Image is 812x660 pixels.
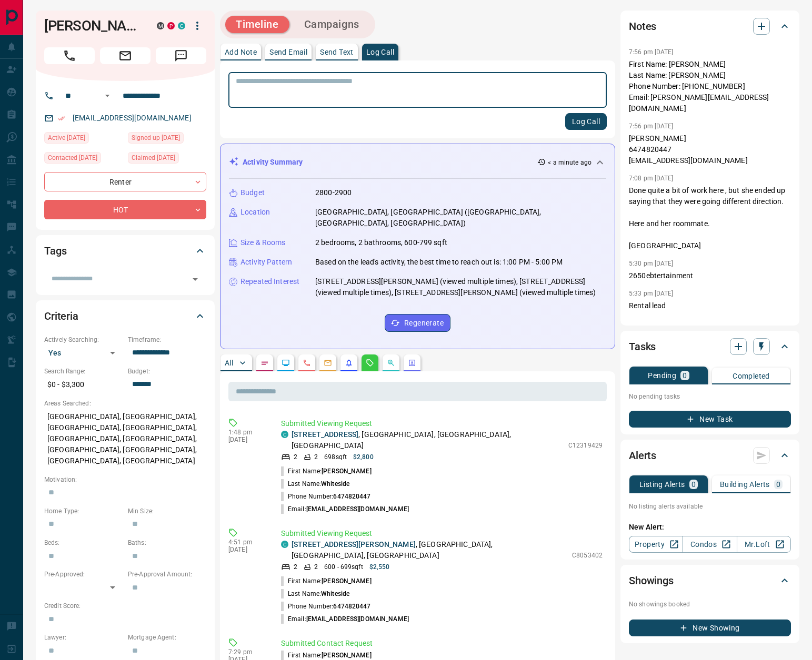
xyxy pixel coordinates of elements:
div: property.ca [167,22,175,29]
svg: Emails [324,359,332,367]
div: Fri Aug 15 2025 [44,132,123,147]
span: Email [100,47,151,64]
p: Lawyer: [44,633,123,642]
p: , [GEOGRAPHIC_DATA], [GEOGRAPHIC_DATA], [GEOGRAPHIC_DATA] [292,539,567,561]
span: 6474820447 [333,493,370,500]
p: [STREET_ADDRESS][PERSON_NAME] (viewed multiple times), [STREET_ADDRESS] (viewed multiple times), ... [315,276,606,298]
a: [STREET_ADDRESS][PERSON_NAME] [292,540,416,549]
p: [GEOGRAPHIC_DATA], [GEOGRAPHIC_DATA] ([GEOGRAPHIC_DATA], [GEOGRAPHIC_DATA], [GEOGRAPHIC_DATA]) [315,207,606,229]
p: Last Name: [281,479,349,489]
p: < a minute ago [548,158,592,167]
p: First Name: [281,651,372,660]
span: Whiteside [321,480,349,488]
p: Timeframe: [128,335,206,344]
p: Last Name: [281,589,349,598]
a: [STREET_ADDRESS] [292,430,358,439]
span: [PERSON_NAME] [322,577,371,585]
h2: Notes [629,18,656,35]
p: Based on the lead's activity, the best time to reach out is: 1:00 PM - 5:00 PM [315,257,563,268]
p: Email: [281,614,409,624]
p: [PERSON_NAME] 6474820447 [EMAIL_ADDRESS][DOMAIN_NAME] [629,133,791,166]
button: New Task [629,411,791,428]
p: 2 bedrooms, 2 bathrooms, 600-799 sqft [315,237,447,248]
p: Search Range: [44,367,123,376]
button: Open [188,272,203,287]
p: Phone Number: [281,492,371,501]
p: Log Call [366,48,394,56]
p: Pending [648,372,676,379]
span: [EMAIL_ADDRESS][DOMAIN_NAME] [306,505,409,513]
a: Property [629,536,683,553]
h2: Tags [44,242,66,259]
span: Contacted [DATE] [48,153,97,163]
svg: Requests [366,359,374,367]
p: First Name: [PERSON_NAME] Last Name: [PERSON_NAME] Phone Number: [PHONE_NUMBER] Email: [PERSON_NA... [629,59,791,114]
p: Building Alerts [720,481,770,488]
p: Done quite a bit of work here , but she ended up saying that they were going different direction.... [629,185,791,251]
p: 2 [294,452,297,462]
svg: Agent Actions [408,359,416,367]
p: Completed [733,372,770,380]
p: First Name: [281,576,372,586]
p: No pending tasks [629,389,791,404]
p: Email: [281,504,409,514]
span: [PERSON_NAME] [322,468,371,475]
a: Condos [683,536,737,553]
div: Yes [44,344,123,361]
div: condos.ca [281,541,288,548]
p: Baths: [128,538,206,547]
h2: Tasks [629,338,656,355]
p: 7:56 pm [DATE] [629,48,674,56]
p: 7:29 pm [228,648,265,656]
div: Showings [629,568,791,593]
span: [EMAIL_ADDRESS][DOMAIN_NAME] [306,615,409,623]
svg: Notes [260,359,269,367]
div: condos.ca [281,431,288,438]
p: $2,800 [353,452,374,462]
h2: Showings [629,572,674,589]
p: No listing alerts available [629,502,791,511]
p: Submitted Contact Request [281,638,603,649]
p: [DATE] [228,436,265,443]
p: Repeated Interest [240,276,299,287]
p: Location [240,207,270,218]
button: Campaigns [294,16,370,33]
p: Submitted Viewing Request [281,528,603,539]
button: Regenerate [385,314,450,332]
div: Fri Apr 21 2017 [128,132,206,147]
div: condos.ca [178,22,185,29]
p: C12319429 [568,441,603,450]
p: Home Type: [44,506,123,516]
div: Alerts [629,443,791,468]
p: $2,550 [369,562,390,572]
div: Renter [44,172,206,191]
span: [PERSON_NAME] [322,652,371,659]
p: Listing Alerts [639,481,685,488]
p: Min Size: [128,506,206,516]
svg: Email Verified [58,115,65,122]
a: Mr.Loft [737,536,791,553]
div: Criteria [44,303,206,329]
p: 5:30 pm [DATE] [629,260,674,267]
p: New Alert: [629,522,791,533]
p: Send Email [269,48,307,56]
p: Credit Score: [44,601,206,611]
p: Submitted Viewing Request [281,418,603,429]
p: , [GEOGRAPHIC_DATA], [GEOGRAPHIC_DATA], [GEOGRAPHIC_DATA] [292,429,563,451]
p: Areas Searched: [44,399,206,408]
svg: Listing Alerts [345,359,353,367]
p: Phone Number: [281,602,371,611]
span: Call [44,47,95,64]
p: Beds: [44,538,123,547]
p: Size & Rooms [240,237,286,248]
p: Send Text [320,48,354,56]
p: 698 sqft [324,452,347,462]
p: 2800-2900 [315,187,352,198]
div: Activity Summary< a minute ago [229,153,606,172]
div: HOT [44,200,206,219]
svg: Opportunities [387,359,395,367]
p: 2650ebtertainment [629,270,791,281]
span: 6474820447 [333,603,370,610]
button: Open [101,89,114,102]
span: Whiteside [321,590,349,597]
